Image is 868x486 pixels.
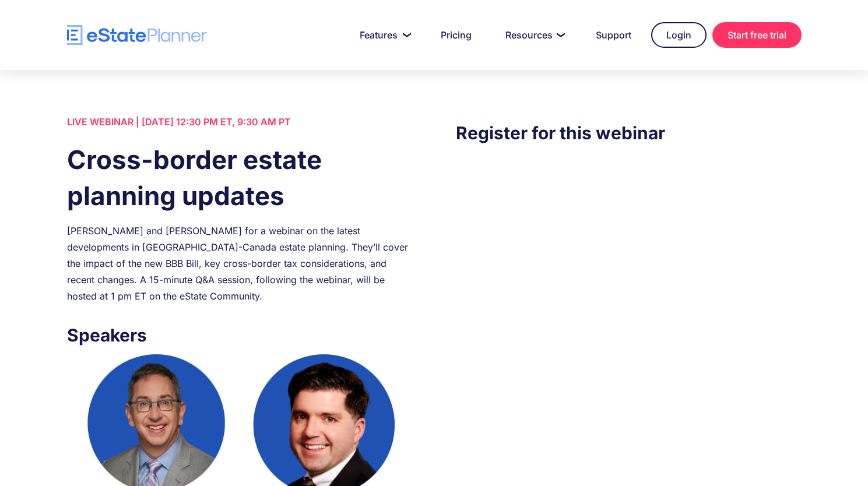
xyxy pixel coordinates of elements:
h3: Register for this webinar [456,119,801,146]
h3: Speakers [67,322,412,348]
a: Support [582,23,645,47]
a: Pricing [427,23,486,47]
a: Features [346,23,421,47]
a: Start free trial [712,22,802,48]
h1: Cross-border estate planning updates [67,142,412,214]
a: Login [651,22,707,48]
div: [PERSON_NAME] and [PERSON_NAME] for a webinar on the latest developments in [GEOGRAPHIC_DATA]-Can... [67,223,412,304]
div: LIVE WEBINAR | [DATE] 12:30 PM ET, 9:30 AM PT [67,114,412,130]
a: home [67,25,207,45]
a: Resources [491,23,576,47]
